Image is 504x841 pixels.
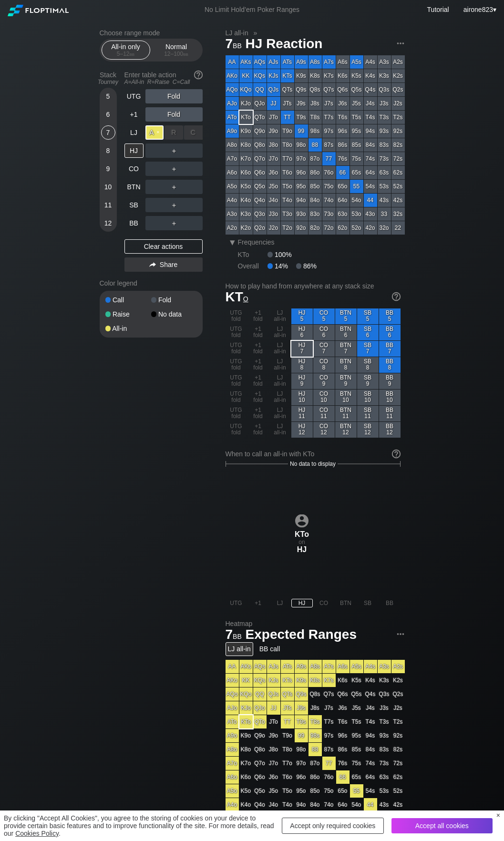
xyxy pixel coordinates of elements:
[281,207,294,221] div: T3o
[253,221,267,235] div: Q2o
[267,69,280,82] div: KJs
[336,152,350,165] div: 76s
[379,390,401,405] div: BB 10
[336,55,350,69] div: A6s
[151,311,197,318] div: No data
[226,124,239,138] div: A9o
[378,194,391,207] div: 43s
[364,97,377,110] div: J4s
[267,166,280,179] div: J6o
[295,514,309,527] img: icon-avatar.b40e07d9.svg
[336,69,350,82] div: K6s
[281,83,294,96] div: QTs
[378,152,391,165] div: 73s
[239,207,253,221] div: K3o
[313,357,335,373] div: CO 8
[124,198,144,212] div: SB
[233,40,242,50] span: bb
[101,107,115,122] div: 6
[335,308,357,324] div: BTN 5
[267,97,280,110] div: JJ
[336,111,350,124] div: T6s
[364,55,377,69] div: A4s
[145,162,203,176] div: ＋
[226,289,248,304] span: KT
[281,69,294,82] div: KTs
[295,194,308,207] div: 94o
[296,262,317,270] div: 86%
[226,390,247,405] div: UTG fold
[322,152,336,165] div: 77
[124,144,144,158] div: HJ
[238,251,267,258] div: KTo
[313,325,335,340] div: CO 6
[391,207,405,221] div: 32s
[253,55,267,69] div: AQs
[379,357,401,373] div: BB 8
[124,125,144,140] div: LJ
[239,166,253,179] div: K6o
[281,166,294,179] div: T6o
[357,373,379,389] div: SB 9
[267,152,280,165] div: J7o
[309,166,322,179] div: 86o
[378,221,391,235] div: 32o
[336,180,350,193] div: 65o
[357,357,379,373] div: SB 8
[313,390,335,405] div: CO 10
[238,238,275,246] span: Frequencies
[391,97,405,110] div: J2s
[226,97,239,110] div: AJo
[350,83,363,96] div: Q5s
[335,390,357,405] div: BTN 10
[357,390,379,405] div: SB 10
[313,308,335,324] div: CO 5
[350,221,363,235] div: 52o
[145,89,203,103] div: Fold
[309,207,322,221] div: 83o
[124,216,144,230] div: BB
[226,83,239,96] div: AQo
[336,97,350,110] div: J6s
[15,830,59,837] a: Cookies Policy
[267,180,280,193] div: J5o
[281,55,294,69] div: ATs
[226,308,247,324] div: UTG fold
[100,276,203,291] div: Color legend
[239,221,253,235] div: K2o
[350,55,363,69] div: A5s
[395,629,406,639] img: ellipsis.fd386fe8.svg
[248,29,262,37] span: »
[247,390,269,405] div: +1 fold
[335,341,357,357] div: BTN 7
[391,111,405,124] div: T2s
[124,180,144,194] div: BTN
[322,166,336,179] div: 76o
[226,111,239,124] div: ATo
[96,67,121,89] div: Stack
[269,406,291,421] div: LJ all-in
[253,83,267,96] div: QQ
[357,325,379,340] div: SB 6
[291,341,313,357] div: HJ 7
[309,69,322,82] div: K8s
[165,125,183,140] div: R
[226,194,239,207] div: A4o
[154,41,198,59] div: Normal
[224,29,250,37] span: LJ all-in
[267,221,280,235] div: J2o
[267,262,296,270] div: 14%
[269,357,291,373] div: LJ all-in
[124,162,144,176] div: CO
[101,198,115,212] div: 11
[364,83,377,96] div: Q4s
[226,207,239,221] div: A3o
[350,111,363,124] div: T5s
[145,107,203,122] div: Fold
[105,297,151,303] div: Call
[8,5,69,16] img: Floptimal logo
[313,373,335,389] div: CO 9
[247,373,269,389] div: +1 fold
[364,152,377,165] div: 74s
[267,207,280,221] div: J3o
